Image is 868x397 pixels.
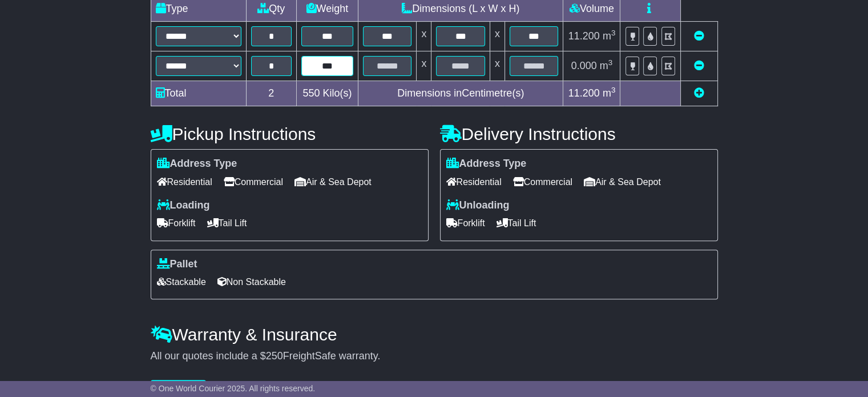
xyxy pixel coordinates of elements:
[157,173,212,191] span: Residential
[446,214,485,232] span: Forklift
[217,273,286,291] span: Non Stackable
[513,173,572,191] span: Commercial
[611,29,616,37] sup: 3
[302,87,320,99] span: 550
[151,81,246,106] td: Total
[224,173,283,191] span: Commercial
[157,258,197,271] label: Pallet
[584,173,661,191] span: Air & Sea Depot
[603,30,616,42] span: m
[446,173,502,191] span: Residential
[603,87,616,99] span: m
[490,22,504,51] td: x
[294,173,372,191] span: Air & Sea Depot
[568,30,600,42] span: 11.200
[157,214,196,232] span: Forklift
[446,158,527,170] label: Address Type
[207,214,247,232] span: Tail Lift
[246,81,296,106] td: 2
[571,60,597,71] span: 0.000
[157,199,210,212] label: Loading
[694,60,704,71] a: Remove this item
[296,81,358,106] td: Kilo(s)
[600,60,613,71] span: m
[496,214,536,232] span: Tail Lift
[694,30,704,42] a: Remove this item
[417,51,431,81] td: x
[568,87,600,99] span: 11.200
[490,51,504,81] td: x
[358,81,563,106] td: Dimensions in Centimetre(s)
[157,158,237,170] label: Address Type
[694,87,704,99] a: Add new item
[608,58,613,67] sup: 3
[151,125,429,143] h4: Pickup Instructions
[611,86,616,94] sup: 3
[440,125,718,143] h4: Delivery Instructions
[151,325,718,344] h4: Warranty & Insurance
[157,273,206,291] span: Stackable
[266,350,283,362] span: 250
[151,350,718,363] div: All our quotes include a $ FreightSafe warranty.
[151,384,316,393] span: © One World Courier 2025. All rights reserved.
[446,199,510,212] label: Unloading
[417,22,431,51] td: x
